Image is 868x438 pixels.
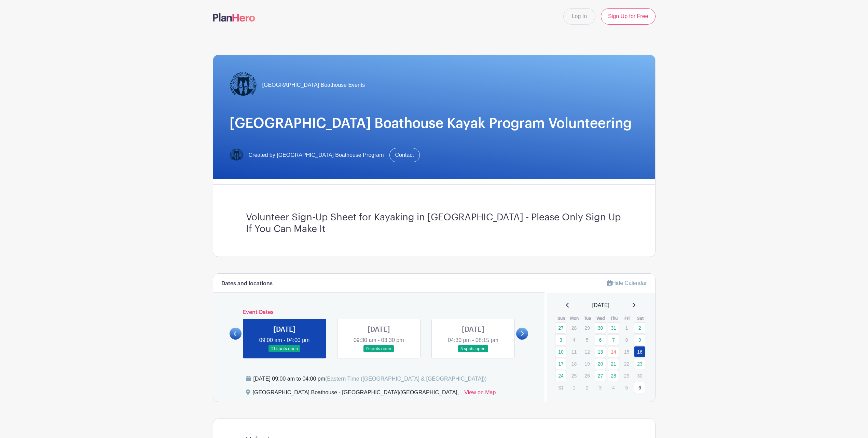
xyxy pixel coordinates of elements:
p: 5 [621,382,632,393]
th: Sat [634,315,647,322]
a: 3 [555,334,566,345]
h1: [GEOGRAPHIC_DATA] Boathouse Kayak Program Volunteering [230,115,639,132]
a: 24 [555,370,566,381]
h6: Dates and locations [221,280,273,287]
a: Log In [563,8,595,25]
p: 3 [595,382,606,393]
p: 26 [581,370,593,381]
a: 20 [595,358,606,369]
th: Fri [621,315,634,322]
th: Mon [568,315,581,322]
span: (Eastern Time ([GEOGRAPHIC_DATA] & [GEOGRAPHIC_DATA])) [325,376,487,382]
span: Created by [GEOGRAPHIC_DATA] Boathouse Program [249,151,384,159]
img: Logo-Title.png [230,71,257,99]
p: 4 [568,334,580,345]
p: 5 [581,334,593,345]
a: 30 [595,322,606,333]
p: 12 [581,346,593,357]
a: 2 [634,322,645,333]
p: 19 [581,358,593,369]
p: 29 [581,323,593,333]
p: 22 [621,358,632,369]
a: 14 [608,346,619,357]
p: 28 [568,323,580,333]
a: Contact [389,148,420,162]
p: 2 [581,382,593,393]
a: Sign Up for Free [601,8,655,25]
p: 11 [568,346,580,357]
th: Wed [594,315,608,322]
h3: Volunteer Sign-Up Sheet for Kayaking in [GEOGRAPHIC_DATA] - Please Only Sign Up If You Can Make It [246,212,622,235]
a: 27 [555,322,566,333]
a: 23 [634,358,645,369]
a: 16 [634,346,645,357]
a: View on Map [464,388,496,399]
span: [DATE] [592,301,609,310]
a: 17 [555,358,566,369]
p: 25 [568,370,580,381]
div: [DATE] 09:00 am to 04:00 pm [253,375,487,383]
th: Tue [581,315,594,322]
p: 4 [608,382,619,393]
img: logo-507f7623f17ff9eddc593b1ce0a138ce2505c220e1c5a4e2b4648c50719b7d32.svg [213,13,255,22]
p: 18 [568,358,580,369]
p: 15 [621,346,632,357]
a: 21 [608,358,619,369]
a: 9 [634,334,645,345]
p: 1 [621,323,632,333]
a: Hide Calendar [607,280,647,286]
p: 31 [555,382,566,393]
a: 28 [608,370,619,381]
p: 1 [568,382,580,393]
p: 8 [621,334,632,345]
span: [GEOGRAPHIC_DATA] Boathouse Events [262,81,365,89]
a: 27 [595,370,606,381]
th: Thu [607,315,621,322]
a: 6 [595,334,606,345]
a: 31 [608,322,619,333]
div: [GEOGRAPHIC_DATA] Boathouse - [GEOGRAPHIC_DATA]/[GEOGRAPHIC_DATA], [253,388,459,399]
p: 30 [634,370,645,381]
th: Sun [555,315,568,322]
h6: Event Dates [242,309,516,316]
p: 29 [621,370,632,381]
a: 6 [634,382,645,393]
a: 13 [595,346,606,357]
a: 10 [555,346,566,357]
a: 7 [608,334,619,345]
img: Logo-Title.png [230,148,243,162]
